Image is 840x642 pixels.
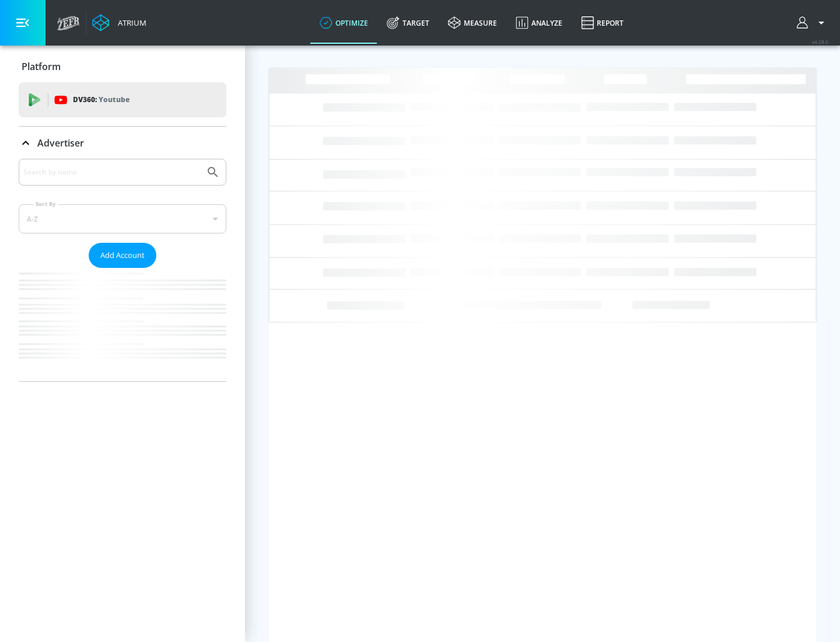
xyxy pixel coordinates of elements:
div: A-Z [19,204,226,233]
div: Atrium [113,18,146,28]
span: v 4.28.0 [812,39,828,45]
p: DV360: [73,93,129,106]
nav: list of Advertiser [19,268,226,381]
a: Analyze [506,2,572,44]
div: Platform [19,50,226,83]
a: Target [377,2,439,44]
a: optimize [310,2,377,44]
div: Advertiser [19,159,226,381]
button: Add Account [89,243,156,268]
input: Search by name [23,165,200,180]
p: Platform [22,60,61,73]
a: measure [439,2,506,44]
a: Atrium [92,14,146,32]
p: Youtube [99,93,129,106]
div: Advertiser [19,127,226,159]
span: Add Account [100,249,145,262]
p: Advertiser [37,137,84,149]
a: Report [572,2,633,44]
label: Sort By [33,200,58,208]
div: DV360: Youtube [19,82,226,117]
